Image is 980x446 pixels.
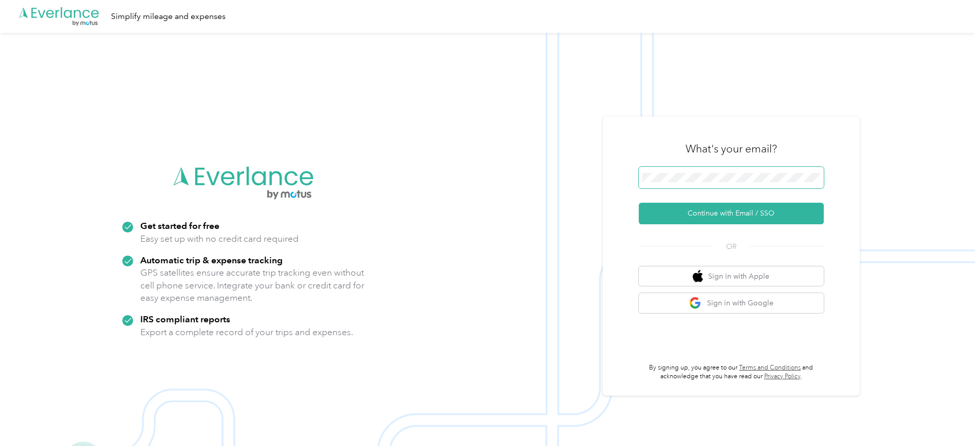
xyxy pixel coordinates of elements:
[140,220,219,231] strong: Get started for free
[686,142,777,156] h3: What's your email?
[764,373,801,380] a: Privacy Policy
[689,297,702,309] img: google logo
[639,203,824,224] button: Continue with Email / SSO
[140,255,283,265] strong: Automatic trip & expense tracking
[693,270,703,283] img: apple logo
[639,293,824,313] button: google logoSign in with Google
[713,241,749,252] span: OR
[140,326,353,339] p: Export a complete record of your trips and expenses.
[739,364,801,372] a: Terms and Conditions
[639,363,824,381] p: By signing up, you agree to our and acknowledge that you have read our .
[140,232,299,245] p: Easy set up with no credit card required
[111,10,226,23] div: Simplify mileage and expenses
[639,266,824,286] button: apple logoSign in with Apple
[140,314,230,324] strong: IRS compliant reports
[140,266,365,304] p: GPS satellites ensure accurate trip tracking even without cell phone service. Integrate your bank...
